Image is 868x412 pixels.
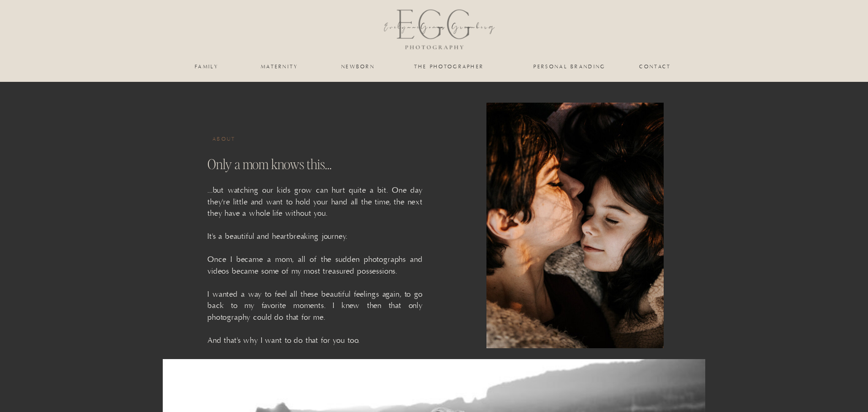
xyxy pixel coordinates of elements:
a: family [189,64,225,69]
a: newborn [340,64,377,69]
h2: Only a mom knows this... [208,156,378,175]
a: personal branding [533,64,607,69]
h1: About [212,136,256,143]
a: maternity [261,64,298,69]
a: the photographer [404,64,494,69]
a: Contact [639,64,671,69]
p: ...but watching our kids grow can hurt quite a bit. One day they're little and want to hold your ... [208,185,423,302]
